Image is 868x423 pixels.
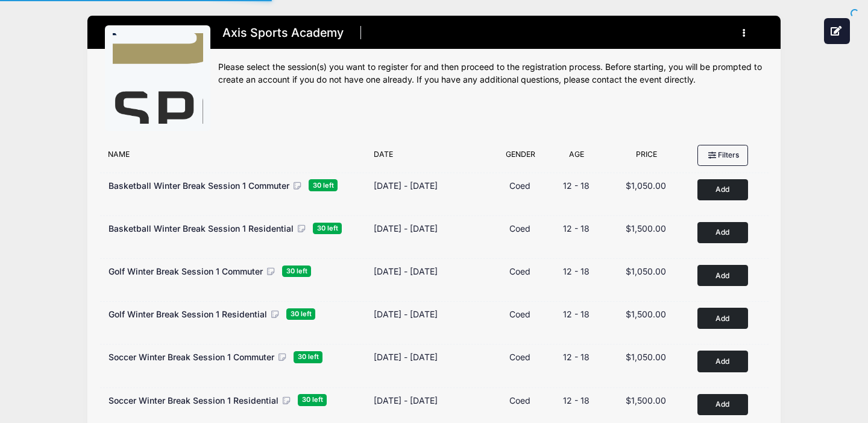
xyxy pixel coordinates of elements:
span: Coed [509,352,530,362]
span: Soccer Winter Break Session 1 Commuter [108,352,274,362]
span: Soccer Winter Break Session 1 Residential [108,395,278,406]
button: Add [697,179,748,200]
div: [DATE] - [DATE] [374,351,438,363]
div: [DATE] - [DATE] [374,265,438,278]
span: Coed [509,223,530,234]
span: 30 left [294,351,322,363]
span: $1,500.00 [626,223,666,234]
span: Coed [509,266,530,276]
span: $1,050.00 [626,180,666,191]
img: logo [113,33,203,124]
div: Date [368,149,494,166]
span: Basketball Winter Break Session 1 Commuter [108,180,289,191]
span: $1,500.00 [626,395,666,406]
div: Age [547,149,606,166]
div: Please select the session(s) you want to register for and then proceed to the registration proces... [218,61,763,86]
span: Coed [509,309,530,319]
span: $1,050.00 [626,266,666,276]
h1: Axis Sports Academy [218,22,347,43]
div: [DATE] - [DATE] [374,179,438,192]
span: 12 - 18 [563,223,590,234]
span: Basketball Winter Break Session 1 Residential [108,223,294,234]
span: Golf Winter Break Session 1 Commuter [108,266,263,276]
span: Coed [509,180,530,191]
button: Add [697,394,748,415]
span: 12 - 18 [563,395,590,406]
span: Golf Winter Break Session 1 Residential [108,309,267,319]
span: 12 - 18 [563,352,590,362]
button: Add [697,265,748,286]
div: Price [606,149,686,166]
span: 30 left [313,223,342,234]
span: 12 - 18 [563,309,590,319]
div: Gender [494,149,547,166]
span: 12 - 18 [563,180,590,191]
button: Add [697,222,748,243]
span: 30 left [286,308,315,320]
span: 12 - 18 [563,266,590,276]
button: Add [697,308,748,329]
div: [DATE] - [DATE] [374,394,438,407]
button: Filters [697,145,748,165]
button: Add [697,351,748,372]
span: $1,500.00 [626,309,666,319]
div: [DATE] - [DATE] [374,222,438,235]
div: Name [102,149,368,166]
span: 30 left [282,266,311,277]
span: 30 left [309,179,338,191]
span: 30 left [298,394,327,406]
span: Coed [509,395,530,406]
span: $1,050.00 [626,352,666,362]
div: [DATE] - [DATE] [374,308,438,320]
